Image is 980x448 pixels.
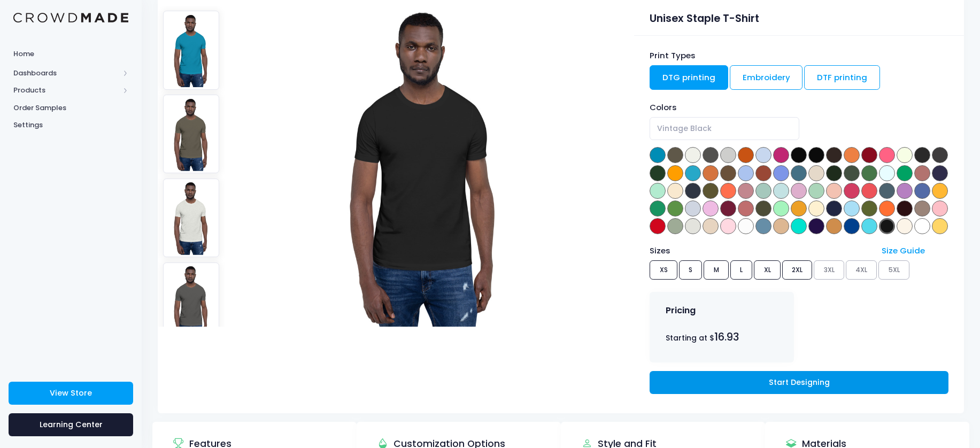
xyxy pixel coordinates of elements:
[13,85,119,96] span: Products
[714,330,739,344] span: 16.93
[13,68,119,79] span: Dashboards
[650,6,948,27] div: Unisex Staple T-Shirt
[645,245,876,257] div: Sizes
[650,117,799,140] span: Vintage Black
[13,13,128,23] img: Logo
[882,245,925,256] a: Size Guide
[650,65,728,90] a: DTG printing
[9,413,133,436] a: Learning Center
[666,329,778,345] div: Starting at $
[650,102,948,113] div: Colors
[9,382,133,405] a: View Store
[13,120,128,130] span: Settings
[40,419,103,430] span: Learning Center
[13,103,128,113] span: Order Samples
[730,65,803,90] a: Embroidery
[804,65,880,90] a: DTF printing
[650,371,948,394] a: Start Designing
[650,50,948,61] div: Print Types
[13,49,128,59] span: Home
[657,123,712,134] span: Vintage Black
[666,305,696,316] h4: Pricing
[50,388,92,398] span: View Store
